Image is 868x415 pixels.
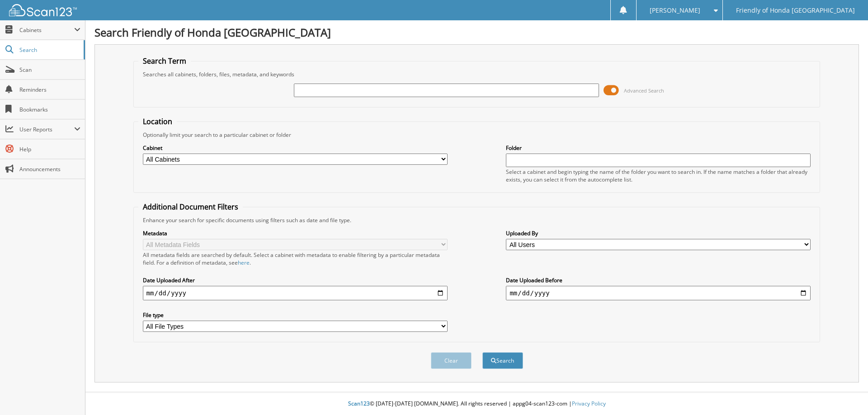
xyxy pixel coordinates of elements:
span: Friendly of Honda [GEOGRAPHIC_DATA] [736,8,855,13]
label: Cabinet [143,144,448,152]
input: start [143,286,448,300]
label: Folder [506,144,811,152]
span: Cabinets [19,26,74,34]
span: Advanced Search [624,87,664,94]
button: Clear [431,352,472,369]
div: Searches all cabinets, folders, files, metadata, and keywords [138,70,816,78]
label: Date Uploaded After [143,276,448,284]
legend: Location [138,117,177,126]
span: [PERSON_NAME] [650,8,700,13]
div: All metadata fields are searched by default. Select a cabinet with metadata to enable filtering b... [143,251,448,266]
h1: Search Friendly of Honda [GEOGRAPHIC_DATA] [94,25,859,40]
div: Select a cabinet and begin typing the name of the folder you want to search in. If the name match... [506,168,811,183]
span: Reminders [19,86,80,93]
button: Search [482,352,523,369]
a: here [238,259,250,266]
label: Metadata [143,229,448,237]
legend: Search Term [138,56,191,66]
span: Help [19,145,80,153]
a: Privacy Policy [572,400,606,407]
label: File type [143,311,448,319]
img: scan123-logo-white.svg [9,4,77,16]
span: User Reports [19,126,74,133]
label: Uploaded By [506,229,811,237]
div: Optionally limit your search to a particular cabinet or folder [138,131,816,139]
span: Scan [19,66,80,74]
div: Enhance your search for specific documents using filters such as date and file type. [138,216,816,224]
span: Search [19,46,79,54]
label: Date Uploaded Before [506,276,811,284]
legend: Additional Document Filters [138,202,243,212]
input: end [506,286,811,300]
span: Scan123 [348,400,370,407]
span: Announcements [19,165,80,173]
div: © [DATE]-[DATE] [DOMAIN_NAME]. All rights reserved | appg04-scan123-com | [85,393,868,415]
span: Bookmarks [19,106,80,113]
iframe: Chat Widget [823,372,868,415]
